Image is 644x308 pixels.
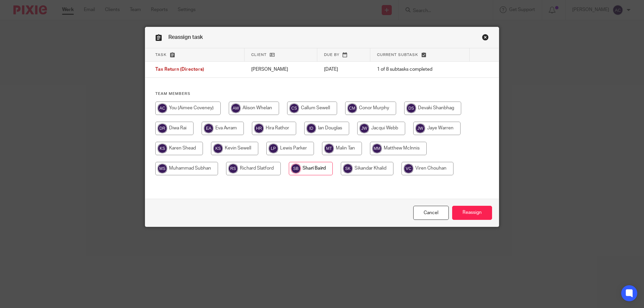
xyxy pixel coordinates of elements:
span: Task [155,53,167,57]
p: [PERSON_NAME] [251,66,311,73]
a: Close this dialog window [482,34,489,43]
input: Reassign [452,206,492,220]
a: Close this dialog window [413,206,449,220]
h4: Team members [155,91,489,97]
span: Current subtask [377,53,418,57]
p: [DATE] [324,66,364,73]
td: 1 of 8 subtasks completed [370,62,470,78]
span: Tax Return (Directors) [155,67,204,72]
span: Due by [324,53,339,57]
span: Client [251,53,267,57]
span: Reassign task [168,35,203,40]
